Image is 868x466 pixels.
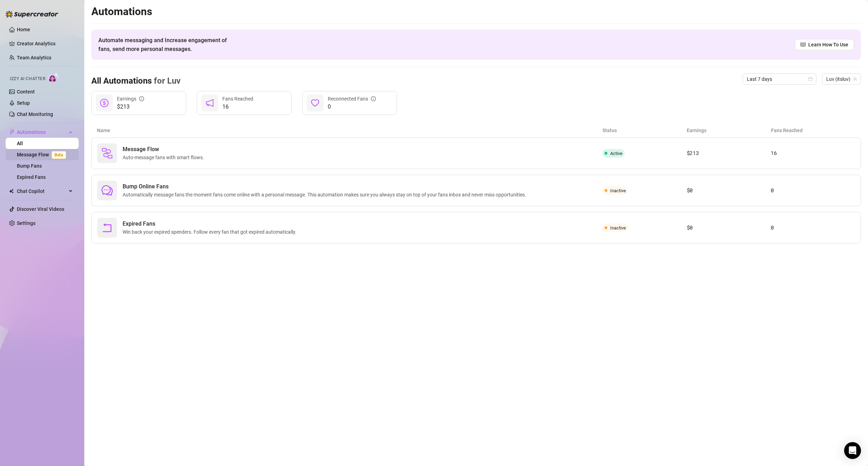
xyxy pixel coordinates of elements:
[10,76,45,82] span: Izzy AI Chatter
[52,151,66,159] span: Beta
[853,77,857,81] span: team
[17,100,30,106] a: Setup
[610,188,626,193] span: Inactive
[205,99,214,107] span: notification
[98,36,234,53] span: Automate messaging and Increase engagement of fans, send more personal messages.
[687,149,771,157] article: $213
[17,111,53,117] a: Chat Monitoring
[844,442,861,459] div: Open Intercom Messenger
[17,186,67,197] span: Chat Copilot
[687,127,771,134] article: Earnings
[17,163,42,169] a: Bump Fans
[102,148,113,159] img: svg%3e
[91,76,181,87] h3: All Automations
[801,42,805,47] span: read
[17,220,35,226] a: Settings
[17,38,73,49] a: Creator Analytics
[771,149,855,157] article: 16
[771,224,855,232] article: 0
[610,225,626,231] span: Inactive
[9,189,14,194] img: Chat Copilot
[610,151,622,156] span: Active
[6,11,58,18] img: logo-BBDzfeDw.svg
[17,89,35,95] a: Content
[17,141,23,146] a: All
[311,99,319,107] span: heart
[123,191,529,199] span: Automatically message fans the moment fans come online with a personal message. This automation m...
[602,127,687,134] article: Status
[102,222,113,233] span: rollback
[48,73,59,83] img: AI Chatter
[795,39,854,50] a: Learn How To Use
[17,174,46,180] a: Expired Fans
[826,74,857,84] span: Luv (itsluv)
[747,74,812,84] span: Last 7 days
[687,186,771,195] article: $0
[139,96,144,101] span: info-circle
[687,224,771,232] article: $0
[102,185,113,196] span: comment
[91,5,861,18] h2: Automations
[328,95,376,103] div: Reconnected Fans
[117,103,144,111] span: $213
[222,96,253,102] span: Fans Reached
[123,154,207,161] span: Auto-message fans with smart flows.
[328,103,376,111] span: 0
[123,220,299,228] span: Expired Fans
[17,127,67,138] span: Automations
[123,145,207,154] span: Message Flow
[117,95,144,103] div: Earnings
[808,41,848,48] span: Learn How To Use
[17,27,30,32] a: Home
[9,129,15,135] span: thunderbolt
[771,186,855,195] article: 0
[371,96,376,101] span: info-circle
[771,127,855,134] article: Fans Reached
[17,206,64,212] a: Discover Viral Videos
[17,55,51,60] a: Team Analytics
[222,103,253,111] span: 16
[808,77,812,81] span: calendar
[152,76,181,86] span: for Luv
[123,182,529,191] span: Bump Online Fans
[123,228,299,236] span: Win back your expired spenders. Follow every fan that got expired automatically.
[97,127,602,134] article: Name
[17,152,69,157] a: Message FlowBeta
[100,99,109,107] span: dollar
